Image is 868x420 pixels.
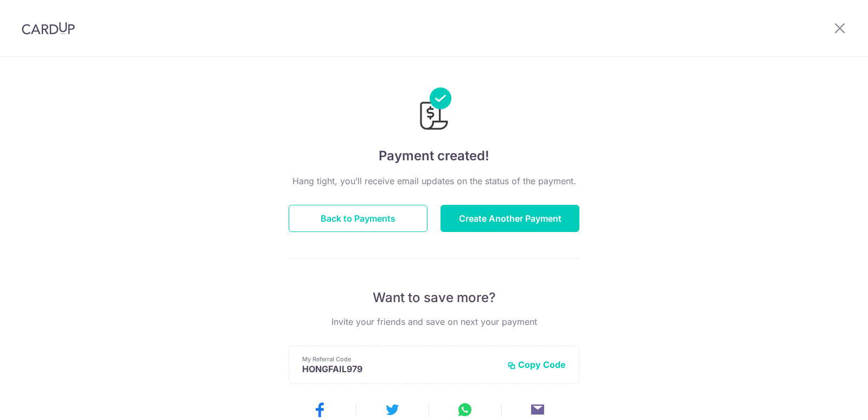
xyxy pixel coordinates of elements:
[441,205,579,232] button: Create Another Payment
[302,363,499,374] p: HONGFAIL979
[507,359,566,370] button: Copy Code
[302,355,499,363] p: My Referral Code
[417,87,451,133] img: Payments
[289,146,579,166] h4: Payment created!
[22,22,75,35] img: CardUp
[289,174,579,187] p: Hang tight, you’ll receive email updates on the status of the payment.
[289,205,427,232] button: Back to Payments
[289,289,579,306] p: Want to save more?
[289,315,579,328] p: Invite your friends and save on next your payment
